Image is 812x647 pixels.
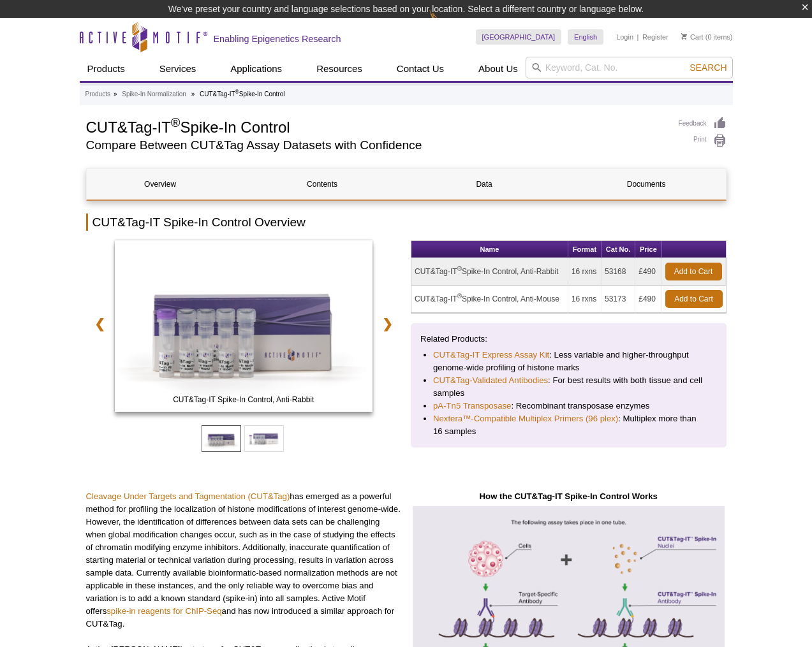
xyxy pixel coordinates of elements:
a: About Us [471,57,526,81]
td: CUT&Tag-IT Spike-In Control, Anti-Mouse [411,286,568,313]
h2: Enabling Epigenetics Research [214,33,341,45]
td: 53173 [602,286,635,313]
a: spike-in reagents for ChIP-Seq [107,606,221,616]
td: £490 [635,286,661,313]
td: £490 [635,258,661,286]
img: CUT&Tag-IT Spike-In Control, Anti-Rabbit [115,240,373,412]
a: Contact Us [389,57,452,81]
a: ❯ [374,309,401,338]
a: Add to Cart [665,263,722,280]
span: Search [690,62,727,73]
a: Services [152,57,204,81]
a: English [568,29,603,45]
th: Name [411,241,568,258]
h2: Compare Between CUT&Tag Assay Datasets with Confidence [86,140,666,151]
a: Products [85,89,110,100]
li: : Less variable and higher-throughput genome-wide profiling of histone marks [433,349,704,374]
td: 53168 [602,258,635,286]
p: has emerged as a powerful method for profiling the localization of histone modifications of inter... [86,490,402,630]
img: Your Cart [681,33,687,40]
strong: How the CUT&Tag-IT Spike-In Control Works [480,491,658,501]
a: ❮ [86,309,114,338]
a: Cleavage Under Targets and Tagmentation (CUT&Tag) [86,491,290,501]
img: Change Here [429,10,463,40]
li: CUT&Tag-IT Spike-In Control [200,91,284,98]
p: Related Products: [420,333,717,345]
h2: CUT&Tag-IT Spike-In Control Overview [86,214,727,231]
li: : Recombinant transposase enzymes [433,400,704,412]
a: Add to Cart [665,290,723,308]
a: [GEOGRAPHIC_DATA] [476,29,562,45]
sup: ® [235,89,239,95]
td: 16 rxns [568,258,602,286]
a: Print [679,134,727,148]
a: Login [616,33,633,41]
a: Documents [573,169,720,200]
button: Search [686,62,730,73]
a: Contents [249,169,396,200]
a: Data [411,169,558,200]
a: Feedback [679,117,727,131]
a: pA-Tn5 Transposase [433,400,511,412]
h1: CUT&Tag-IT Spike-In Control [86,117,666,136]
li: (0 items) [681,29,733,45]
a: Resources [309,57,370,81]
li: : Multiplex more than 16 samples [433,412,704,438]
td: CUT&Tag-IT Spike-In Control, Anti-Rabbit [411,258,568,286]
a: Applications [223,57,290,81]
a: CUT&Tag-IT Express Assay Kit [433,349,549,361]
sup: ® [457,265,462,272]
a: Register [642,33,668,41]
a: CUT&Tag-IT Spike-In Control, Anti-Mouse [115,240,373,416]
a: Nextera™-Compatible Multiplex Primers (96 plex) [433,412,618,425]
sup: ® [457,293,462,300]
sup: ® [171,115,181,129]
td: 16 rxns [568,286,602,313]
th: Format [568,241,602,258]
li: | [637,29,639,45]
span: CUT&Tag-IT Spike-In Control, Anti-Rabbit [117,393,370,406]
a: Spike-In Normalization [122,89,186,100]
a: Products [80,57,133,81]
th: Cat No. [602,241,635,258]
li: : For best results with both tissue and cell samples [433,374,704,400]
a: Overview [87,169,234,200]
li: » [114,91,117,98]
a: CUT&Tag-Validated Antibodies [433,374,548,387]
input: Keyword, Cat. No. [526,57,733,78]
li: » [191,91,195,98]
th: Price [635,241,661,258]
a: Cart [681,33,704,41]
